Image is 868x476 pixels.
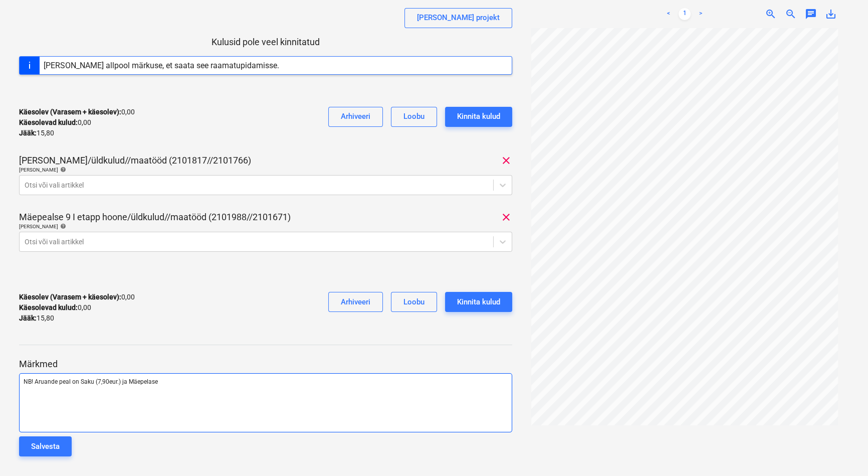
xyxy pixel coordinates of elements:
[500,154,512,167] span: clear
[19,167,512,173] div: [PERSON_NAME]
[445,292,512,312] button: Kinnita kulud
[19,223,512,230] div: [PERSON_NAME]
[19,117,91,128] p: 0,00
[765,8,777,20] span: zoom_in
[58,223,66,229] span: help
[58,167,66,173] span: help
[19,129,37,137] strong: Jääk :
[404,8,512,28] button: [PERSON_NAME] projekt
[457,110,500,123] div: Kinnita kulud
[19,211,291,223] p: Mäepealse 9 I etapp hoone/üldkulud//maatööd (2101988//2101671)
[19,118,78,126] strong: Käesolevad kulud :
[679,8,691,20] a: Page 1 is your current page
[19,292,135,302] p: 0,00
[19,358,512,370] p: Märkmed
[403,295,424,308] div: Loobu
[19,36,512,48] p: Kulusid pole veel kinnitatud
[328,292,383,312] button: Arhiveeri
[417,11,500,24] div: [PERSON_NAME] projekt
[825,8,837,20] span: save_alt
[31,440,60,453] div: Salvesta
[500,211,512,223] span: clear
[695,8,707,20] a: Next page
[805,8,817,20] span: chat
[19,154,251,167] p: [PERSON_NAME]/üldkulud//maatööd (2101817//2101766)
[19,303,78,311] strong: Käesolevad kulud :
[403,110,424,123] div: Loobu
[818,428,868,476] iframe: Chat Widget
[19,293,121,301] strong: Käesolev (Varasem + käesolev) :
[24,378,158,385] span: NB! Aruande peal on Saku (7,90eur.) ja Mäepelase
[19,313,54,324] p: 15,80
[391,107,437,127] button: Loobu
[391,292,437,312] button: Loobu
[457,295,500,308] div: Kinnita kulud
[341,110,370,123] div: Arhiveeri
[19,314,37,322] strong: Jääk :
[19,107,135,117] p: 0,00
[19,128,54,138] p: 15,80
[785,8,797,20] span: zoom_out
[44,61,279,70] div: [PERSON_NAME] allpool märkuse, et saata see raamatupidamisse.
[445,107,512,127] button: Kinnita kulud
[341,295,370,308] div: Arhiveeri
[19,108,121,116] strong: Käesolev (Varasem + käesolev) :
[19,302,91,313] p: 0,00
[663,8,675,20] a: Previous page
[328,107,383,127] button: Arhiveeri
[19,436,72,456] button: Salvesta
